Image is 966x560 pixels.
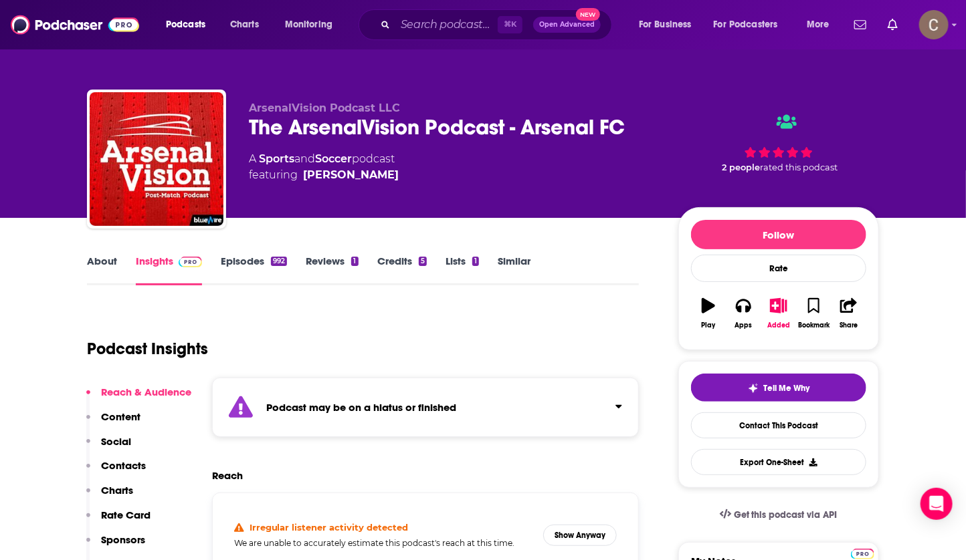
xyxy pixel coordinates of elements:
[351,257,358,266] div: 1
[735,321,753,329] div: Apps
[221,14,267,35] a: Charts
[639,15,692,34] span: For Business
[249,102,400,114] span: ArsenalVision Podcast LLC
[86,484,133,509] button: Charts
[179,257,202,267] img: Podchaser Pro
[761,289,796,337] button: Added
[796,289,831,337] button: Bookmark
[86,435,131,460] button: Social
[691,255,866,282] div: Rate
[691,449,866,475] button: Export One-Sheet
[377,255,427,285] a: Credits5
[446,255,479,285] a: Lists1
[691,412,866,438] a: Contact This Podcast
[276,14,350,35] button: open menu
[259,152,294,165] a: Sports
[691,289,726,337] button: Play
[371,9,625,40] div: Search podcasts, credits, & more...
[576,8,600,21] span: New
[101,459,146,472] p: Contacts
[250,522,409,533] h4: Irregular listener activity detected
[294,152,315,165] span: and
[101,435,131,448] p: Social
[630,14,708,35] button: open menu
[101,410,140,423] p: Content
[851,549,874,559] img: Podchaser Pro
[87,255,117,285] a: About
[136,255,202,285] a: InsightsPodchaser Pro
[498,16,522,33] span: ⌘ K
[533,17,601,33] button: Open AdvancedNew
[849,13,872,36] a: Show notifications dropdown
[764,383,810,394] span: Tell Me Why
[678,102,879,184] div: 2 peoplerated this podcast
[691,220,866,249] button: Follow
[702,321,716,329] div: Play
[271,257,287,266] div: 992
[249,167,399,183] span: featuring
[919,10,949,39] button: Show profile menu
[234,538,533,548] h5: We are unable to accurately estimate this podcast's reach at this time.
[101,484,133,497] p: Charts
[101,533,145,546] p: Sponsors
[832,289,866,337] button: Share
[798,321,830,329] div: Bookmark
[86,410,140,435] button: Content
[87,339,208,359] h1: Podcast Insights
[807,15,830,34] span: More
[86,459,146,484] button: Contacts
[919,10,949,39] img: User Profile
[86,509,151,533] button: Rate Card
[101,509,151,521] p: Rate Card
[221,255,287,285] a: Episodes992
[230,15,259,34] span: Charts
[748,383,759,394] img: tell me why sparkle
[539,21,595,28] span: Open Advanced
[921,488,953,520] div: Open Intercom Messenger
[498,255,530,285] a: Similar
[166,15,205,34] span: Podcasts
[472,257,479,266] div: 1
[157,14,223,35] button: open menu
[315,152,352,165] a: Soccer
[395,14,498,35] input: Search podcasts, credits, & more...
[840,321,858,329] div: Share
[919,10,949,39] span: Logged in as clay.bolton
[851,547,874,559] a: Pro website
[419,257,427,266] div: 5
[767,321,790,329] div: Added
[101,386,191,398] p: Reach & Audience
[722,162,760,172] span: 2 people
[212,378,639,437] section: Click to expand status details
[882,13,903,36] a: Show notifications dropdown
[543,525,617,546] button: Show Anyway
[705,14,797,35] button: open menu
[709,499,848,531] a: Get this podcast via API
[726,289,761,337] button: Apps
[11,12,139,37] img: Podchaser - Follow, Share and Rate Podcasts
[734,509,838,521] span: Get this podcast via API
[306,255,358,285] a: Reviews1
[86,533,145,558] button: Sponsors
[86,386,191,410] button: Reach & Audience
[266,401,456,414] strong: Podcast may be on a hiatus or finished
[90,92,223,226] img: The ArsenalVision Podcast - Arsenal FC
[249,151,399,183] div: A podcast
[760,162,838,172] span: rated this podcast
[285,15,332,34] span: Monitoring
[691,374,866,402] button: tell me why sparkleTell Me Why
[797,14,846,35] button: open menu
[303,167,399,183] div: [PERSON_NAME]
[714,15,778,34] span: For Podcasters
[212,469,243,482] h2: Reach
